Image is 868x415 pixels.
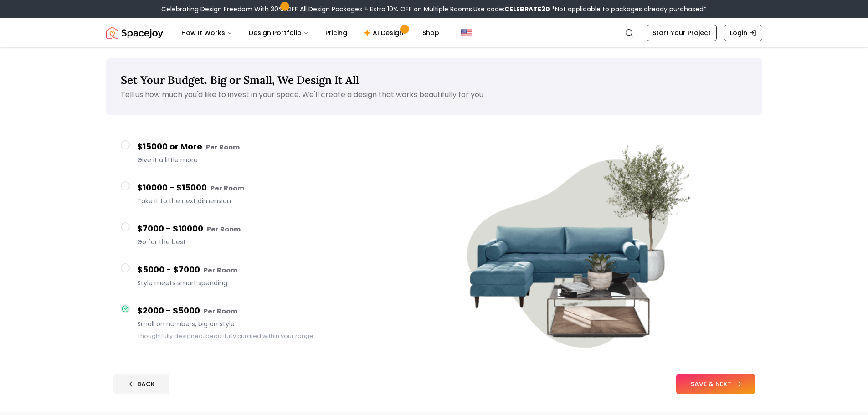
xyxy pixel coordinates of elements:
button: $5000 - $7000 Per RoomStyle meets smart spending [113,256,357,297]
img: Spacejoy Logo [106,24,163,42]
h4: $5000 - $7000 [137,263,349,277]
b: CELEBRATE30 [504,5,550,14]
h4: $10000 - $15000 [137,181,349,195]
div: Celebrating Design Freedom With 30% OFF All Design Packages + Extra 10% OFF on Multiple Rooms. [161,5,707,14]
button: Design Portfolio [241,24,316,42]
span: *Not applicable to packages already purchased* [550,5,707,14]
h4: $2000 - $5000 [137,304,349,318]
a: Shop [415,24,447,42]
p: Tell us how much you'd like to invest in your space. We'll create a design that works beautifully... [121,89,748,100]
a: Login [724,25,762,41]
small: Per Room [204,266,237,275]
small: Thoughtfully designed, beautifully curated within your range [137,332,313,340]
a: AI Design [356,24,413,42]
button: $15000 or More Per RoomGive it a little more [113,133,357,174]
small: Per Room [206,143,240,152]
span: Take it to the next dimension [137,196,349,205]
button: $10000 - $15000 Per RoomTake it to the next dimension [113,174,357,215]
button: $2000 - $5000 Per RoomSmall on numbers, big on styleThoughtfully designed, beautifully curated wi... [113,297,357,348]
span: Use code: [473,5,550,14]
button: How It Works [174,24,240,42]
small: Per Room [204,307,237,316]
small: Per Room [211,184,244,193]
a: Pricing [318,24,354,42]
span: Go for the best [137,237,349,246]
span: Set Your Budget. Big or Small, We Design It All [121,73,359,87]
button: $7000 - $10000 Per RoomGo for the best [113,215,357,256]
small: Per Room [207,225,241,234]
nav: Main [174,24,447,42]
img: United States [461,27,472,38]
img: $2000 - $5000 [440,126,693,379]
nav: Global [106,18,762,47]
span: Style meets smart spending [137,278,349,287]
span: Give it a little more [137,155,349,164]
h4: $15000 or More [137,140,349,154]
button: SAVE & NEXT [676,374,755,394]
h4: $7000 - $10000 [137,222,349,236]
span: Small on numbers, big on style [137,319,349,328]
a: Spacejoy [106,24,163,42]
a: Start Your Project [647,25,717,41]
button: BACK [113,374,169,394]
